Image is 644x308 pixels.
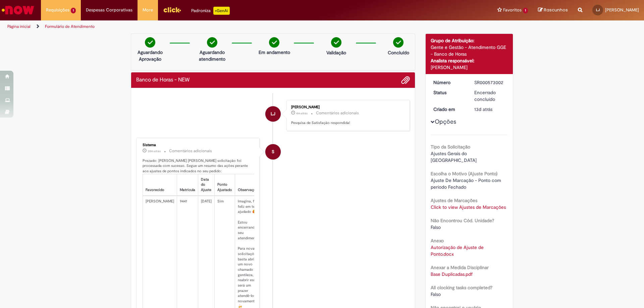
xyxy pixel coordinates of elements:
[431,204,506,210] a: Click to view Ajustes de Marcações
[71,8,76,13] span: 1
[145,37,155,48] img: check-circle-green.png
[431,177,502,190] span: Ajuste De Marcação - Ponto com período Fechado
[86,7,132,13] span: Despesas Corporativas
[503,7,522,13] span: Favoritos
[431,64,508,71] div: [PERSON_NAME]
[291,120,403,126] p: Pesquisa de Satisfação respondida!
[523,8,528,13] span: 1
[191,7,230,15] div: Padroniza
[1,3,35,17] img: ServiceNow
[474,89,505,103] div: Encerrado concluído
[431,57,508,64] div: Analista responsável:
[474,106,505,113] div: 17/09/2025 16:19:12
[428,79,470,86] dt: Número
[431,197,477,203] b: Ajustes de Marcações
[269,37,279,48] img: check-circle-green.png
[474,79,505,86] div: SR000573002
[177,174,198,196] th: Matrícula
[431,144,470,150] b: Tipo da Solicitação
[169,148,212,154] small: Comentários adicionais
[538,7,568,13] a: Rascunhos
[272,144,274,160] span: S
[326,49,346,56] p: Validação
[143,143,254,147] div: Sistema
[134,49,166,62] p: Aguardando Aprovação
[5,20,424,33] ul: Trilhas de página
[136,77,190,83] h2: Banco de Horas - NEW Histórico de tíquete
[431,291,441,297] span: Falso
[143,174,177,196] th: Favorecido
[271,106,275,122] span: LJ
[431,238,444,244] b: Anexo
[316,110,359,116] small: Comentários adicionais
[213,7,230,15] p: +GenAi
[215,174,235,196] th: Ponto Ajustado
[605,7,639,13] span: [PERSON_NAME]
[196,49,228,62] p: Aguardando atendimento
[265,144,281,160] div: System
[259,49,290,56] p: Em andamento
[431,171,497,177] b: Escolha o Motivo (Ajuste Ponto)
[291,105,403,109] div: [PERSON_NAME]
[544,7,568,13] span: Rascunhos
[431,37,508,44] div: Grupo de Atribuição:
[235,174,264,196] th: Observações
[143,7,153,13] span: More
[296,111,308,115] span: 4m atrás
[331,37,341,48] img: check-circle-green.png
[431,244,485,257] a: Download de Autorização de Ajuste de Ponto.docx
[428,106,470,113] dt: Criado em
[45,24,95,29] a: Formulário de Atendimento
[431,264,489,270] b: Anexar a Medida Disciplinar
[401,76,410,84] button: Adicionar anexos
[596,8,600,12] span: LJ
[265,106,281,122] div: Lara De Souza Jorge
[431,150,477,163] span: Ajustes Gerais do [GEOGRAPHIC_DATA]
[474,106,492,112] time: 17/09/2025 16:19:12
[388,49,409,56] p: Concluído
[7,24,31,29] a: Página inicial
[431,224,441,230] span: Falso
[148,149,161,153] time: 30/09/2025 14:24:02
[207,37,217,48] img: check-circle-green.png
[474,106,492,112] span: 13d atrás
[296,111,308,115] time: 30/09/2025 14:49:33
[431,285,492,291] b: All clocking tasks completed?
[431,271,473,277] a: Download de Base Duplicadas.pdf
[431,218,494,224] b: Não Encontrou Cód. Unidade?
[198,174,215,196] th: Data do Ajuste
[148,149,161,153] span: 30m atrás
[393,37,404,48] img: check-circle-green.png
[428,89,470,96] dt: Status
[163,5,181,15] img: click_logo_yellow_360x200.png
[431,44,508,57] div: Gente e Gestão - Atendimento GGE - Banco de Horas
[46,7,69,13] span: Requisições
